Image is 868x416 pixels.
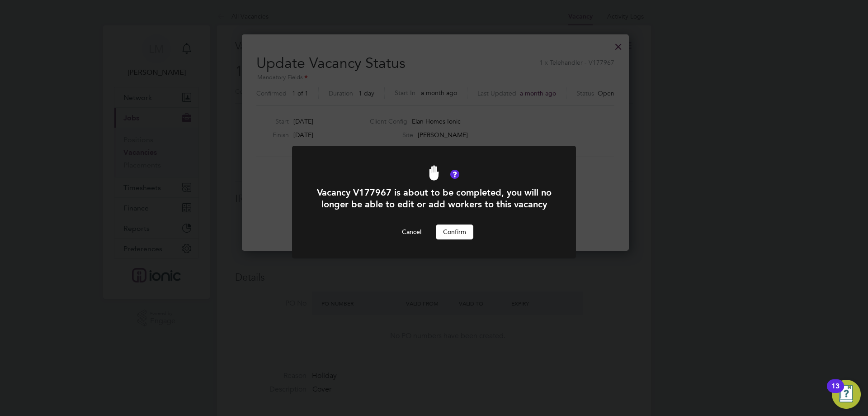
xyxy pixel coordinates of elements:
[450,170,459,179] button: Vacancy Status Definitions
[436,225,473,239] button: Confirm
[832,380,861,409] button: Open Resource Center, 13 new notifications
[831,386,840,398] div: 13
[395,225,429,239] button: Cancel
[316,186,552,210] h1: Vacancy V177967 is about to be completed, you will no longer be able to edit or add workers to th...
